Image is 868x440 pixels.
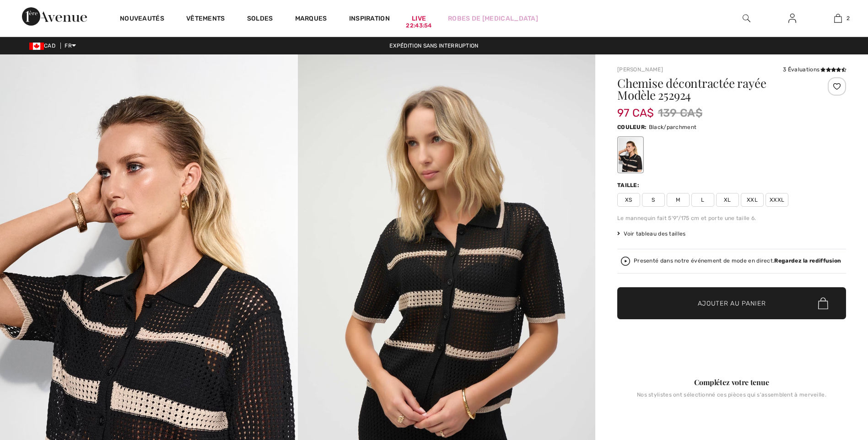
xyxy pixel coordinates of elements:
[846,14,850,22] span: 2
[295,15,327,24] a: Marques
[617,287,846,319] button: Ajouter au panier
[698,299,766,308] span: Ajouter au panier
[642,193,665,207] span: S
[649,124,697,130] span: Black/parchment
[448,14,538,23] a: Robes de [MEDICAL_DATA]
[617,181,641,189] div: Taille:
[716,193,739,207] span: XL
[658,105,702,121] span: 139 CA$
[617,124,647,130] span: Couleur:
[619,138,642,172] div: Black/parchment
[766,193,788,207] span: XXXL
[186,15,225,24] a: Vêtements
[818,297,828,309] img: Bag.svg
[781,13,803,24] a: Se connecter
[621,257,630,266] img: Regardez la rediffusion
[412,14,426,23] a: Live22:43:54
[617,392,846,405] div: Nos stylistes ont sélectionné ces pièces qui s'assemblent à merveille.
[617,77,808,101] h1: Chemise décontractée rayée Modèle 252924
[691,193,714,207] span: L
[406,21,431,30] div: 22:43:54
[788,13,796,24] img: Mes infos
[617,230,686,238] span: Voir tableau des tailles
[617,193,640,207] span: XS
[22,7,87,26] img: 1ère Avenue
[743,13,750,24] img: recherche
[120,15,164,24] a: Nouveautés
[634,258,841,264] div: Presenté dans notre événement de mode en direct.
[29,43,59,49] span: CAD
[617,97,654,119] span: 97 CA$
[29,43,44,50] img: Canadian Dollar
[815,13,860,24] a: 2
[667,193,690,207] span: M
[783,65,846,74] div: 3 Évaluations
[617,66,663,73] a: [PERSON_NAME]
[774,258,841,264] strong: Regardez la rediffusion
[617,214,846,222] div: Le mannequin fait 5'9"/175 cm et porte une taille 6.
[617,377,846,388] div: Complétez votre tenue
[65,43,76,49] span: FR
[834,13,842,24] img: Mon panier
[247,15,273,24] a: Soldes
[349,15,390,24] span: Inspiration
[741,193,764,207] span: XXL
